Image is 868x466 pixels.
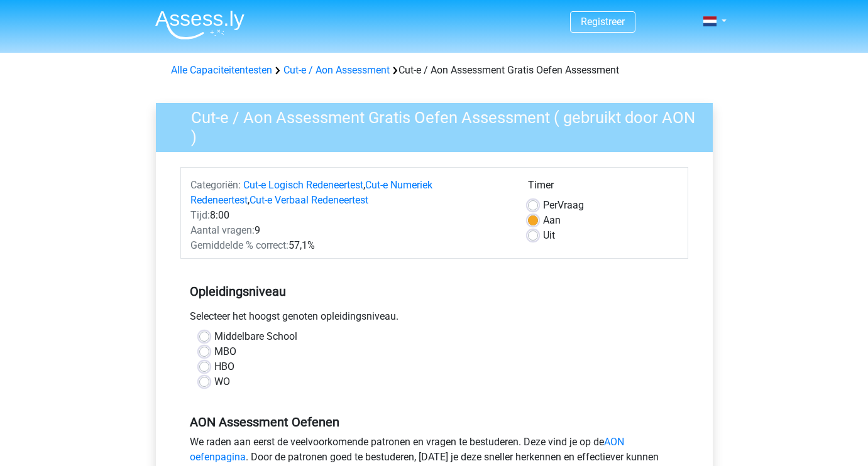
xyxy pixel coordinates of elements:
a: Cut-e / Aon Assessment [283,64,390,76]
div: Cut-e / Aon Assessment Gratis Oefen Assessment [166,63,703,78]
h5: Opleidingsniveau [190,279,679,304]
h5: AON Assessment Oefenen [190,415,679,430]
label: MBO [214,344,236,359]
div: 9 [181,223,519,238]
div: 57,1% [181,238,519,253]
span: Categoriën: [190,179,241,191]
span: Aantal vragen: [190,224,255,236]
h3: Cut-e / Aon Assessment Gratis Oefen Assessment ( gebruikt door AON ) [176,103,703,146]
a: Cut-e Verbaal Redeneertest [250,194,368,206]
span: Tijd: [190,209,210,221]
label: HBO [214,359,234,374]
a: Cut-e Logisch Redeneertest [243,179,363,191]
div: Selecteer het hoogst genoten opleidingsniveau. [180,309,688,329]
label: Uit [543,228,555,243]
img: Assessly [155,10,244,40]
label: Middelbare School [214,329,297,344]
label: Vraag [543,198,584,213]
div: Timer [528,178,678,198]
span: Gemiddelde % correct: [190,239,288,251]
a: Alle Capaciteitentesten [171,64,272,76]
div: 8:00 [181,208,519,223]
a: AON oefenpagina [190,436,624,463]
span: Per [543,199,558,211]
div: , , [181,178,519,208]
a: Registreer [581,16,625,28]
a: Cut-e Numeriek Redeneertest [190,179,432,206]
label: WO [214,374,230,389]
label: Aan [543,213,561,228]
